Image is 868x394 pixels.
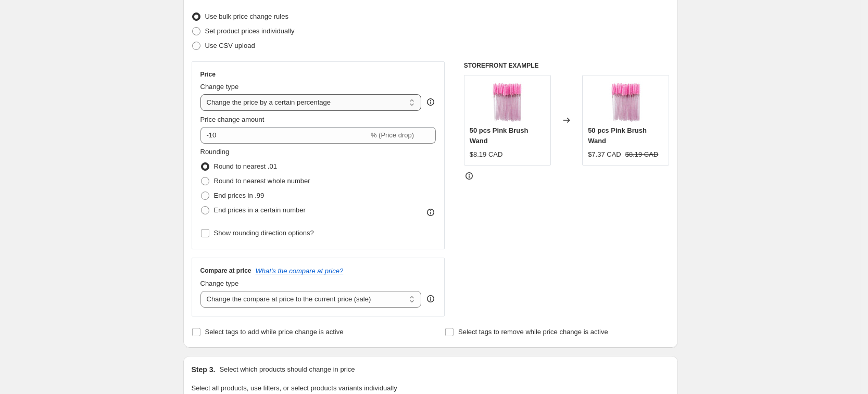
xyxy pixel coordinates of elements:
h3: Price [200,70,216,79]
span: Change type [200,83,239,91]
div: help [425,97,436,107]
span: Round to nearest whole number [214,177,310,185]
button: What's the compare at price? [256,267,344,275]
span: Select tags to add while price change is active [205,328,344,336]
span: $8.19 CAD [470,150,503,158]
span: End prices in a certain number [214,206,306,214]
span: Price change amount [200,116,265,123]
img: pinkbrushes_80x.jpg [605,81,647,122]
h6: STOREFRONT EXAMPLE [464,61,670,70]
span: $8.19 CAD [625,150,659,158]
span: Set product prices individually [205,27,295,35]
input: -15 [200,127,369,144]
span: $7.37 CAD [588,150,621,158]
span: Show rounding direction options? [214,229,314,237]
span: Select all products, use filters, or select products variants individually [192,384,397,392]
span: Use CSV upload [205,42,255,49]
span: Select tags to remove while price change is active [458,328,608,336]
img: pinkbrushes_80x.jpg [486,81,528,122]
span: Rounding [200,148,230,156]
span: Round to nearest .01 [214,162,277,170]
span: 50 pcs Pink Brush Wand [588,126,647,145]
div: help [425,294,436,304]
h2: Step 3. [192,364,216,375]
span: % (Price drop) [371,131,414,139]
span: Use bulk price change rules [205,12,288,20]
span: 50 pcs Pink Brush Wand [470,126,529,145]
h3: Compare at price [200,266,251,275]
p: Select which products should change in price [219,364,355,375]
span: End prices in .99 [214,192,265,199]
span: Change type [200,279,239,287]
